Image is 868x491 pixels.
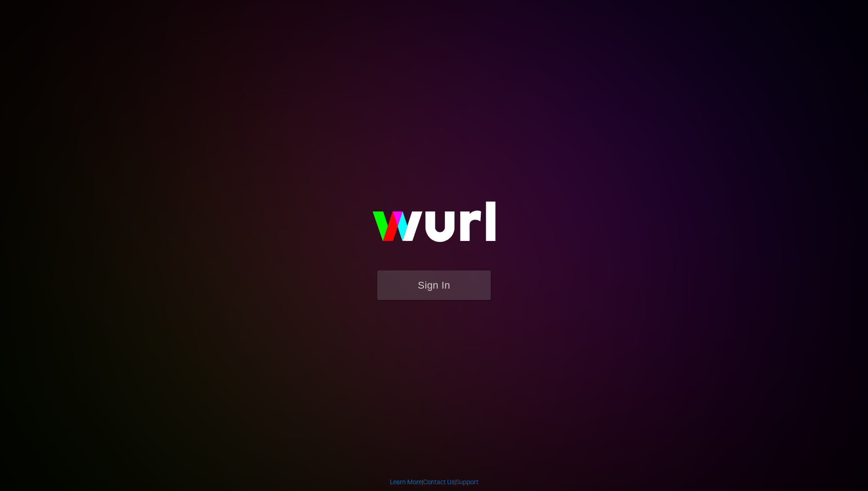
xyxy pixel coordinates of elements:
a: Learn More [390,478,422,486]
button: Sign In [377,270,491,300]
a: Support [456,478,478,486]
div: | | [390,477,478,486]
img: wurl-logo-on-black-223613ac3d8ba8fe6dc639794a292ebdb59501304c7dfd60c99c58986ef67473.svg [343,182,525,270]
a: Contact Us [423,478,454,486]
